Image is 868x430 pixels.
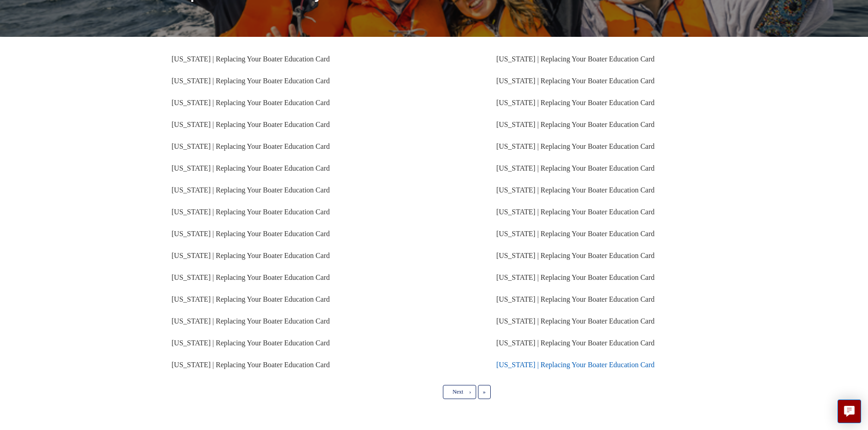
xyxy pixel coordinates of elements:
a: [US_STATE] | Replacing Your Boater Education Card [172,208,330,216]
a: [US_STATE] | Replacing Your Boater Education Card [172,142,330,150]
a: [US_STATE] | Replacing Your Boater Education Card [496,142,654,150]
button: Live chat [837,400,861,423]
a: [US_STATE] | Replacing Your Boater Education Card [172,99,330,106]
a: Next [443,385,476,399]
a: [US_STATE] | Replacing Your Boater Education Card [496,252,654,259]
a: [US_STATE] | Replacing Your Boater Education Card [172,295,330,303]
a: [US_STATE] | Replacing Your Boater Education Card [496,55,654,63]
a: [US_STATE] | Replacing Your Boater Education Card [496,208,654,216]
a: [US_STATE] | Replacing Your Boater Education Card [172,121,330,128]
a: [US_STATE] | Replacing Your Boater Education Card [496,77,654,85]
a: [US_STATE] | Replacing Your Boater Education Card [172,164,330,172]
a: [US_STATE] | Replacing Your Boater Education Card [172,77,330,85]
a: [US_STATE] | Replacing Your Boater Education Card [496,317,654,325]
a: [US_STATE] | Replacing Your Boater Education Card [496,230,654,238]
a: [US_STATE] | Replacing Your Boater Education Card [172,230,330,238]
a: [US_STATE] | Replacing Your Boater Education Card [172,186,330,194]
a: [US_STATE] | Replacing Your Boater Education Card [172,317,330,325]
a: [US_STATE] | Replacing Your Boater Education Card [496,164,654,172]
a: [US_STATE] | Replacing Your Boater Education Card [172,273,330,281]
a: [US_STATE] | Replacing Your Boater Education Card [172,252,330,259]
a: [US_STATE] | Replacing Your Boater Education Card [496,121,654,128]
a: [US_STATE] | Replacing Your Boater Education Card [496,295,654,303]
a: [US_STATE] | Replacing Your Boater Education Card [496,361,654,369]
span: Next [452,389,463,395]
a: [US_STATE] | Replacing Your Boater Education Card [172,361,330,369]
a: [US_STATE] | Replacing Your Boater Education Card [496,339,654,347]
a: [US_STATE] | Replacing Your Boater Education Card [496,186,654,194]
a: [US_STATE] | Replacing Your Boater Education Card [496,99,654,106]
a: [US_STATE] | Replacing Your Boater Education Card [172,55,330,63]
span: › [469,389,471,395]
span: » [483,389,486,395]
a: [US_STATE] | Replacing Your Boater Education Card [496,273,654,281]
a: [US_STATE] | Replacing Your Boater Education Card [172,339,330,347]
